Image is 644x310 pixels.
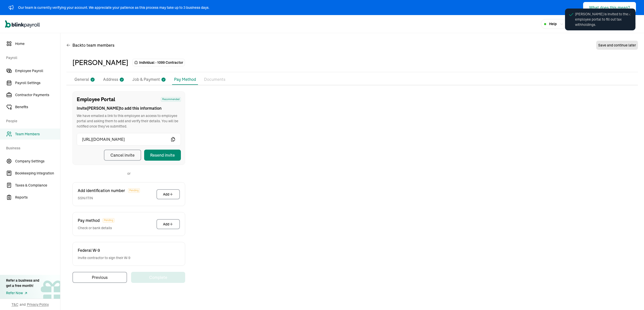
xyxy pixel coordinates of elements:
button: Add [156,189,180,199]
div: Refer a business and get a free month! [6,278,39,288]
p: Pay Method [174,76,196,82]
span: Pay method [78,217,100,223]
span: [URL][DOMAIN_NAME] [82,136,171,142]
span: We have emailed a link to this employee an access to employee portal and asking them to add and v... [77,113,181,129]
span: to team members [82,42,114,48]
span: Payroll Settings [15,80,60,86]
span: Employee Portal [77,96,115,103]
p: Documents [204,76,225,83]
p: Address [103,76,118,83]
button: Previous [72,272,127,283]
span: Team Members [15,132,60,137]
span: Pending [103,218,114,223]
button: Resend invite [144,150,181,161]
span: Payroll [6,50,57,64]
iframe: Chat Widget [619,286,644,310]
div: [PERSON_NAME] [72,57,128,68]
div: Our team is currently verifying your account. We appreciate your patience as this process may tak... [18,5,209,10]
nav: Global [5,17,40,31]
div: Add [163,222,173,227]
span: Invite contractor to sign their W-9 [78,255,130,261]
span: Back [72,42,114,48]
p: or [127,171,131,176]
span: Benefits [15,104,60,110]
button: Save and continue later [596,41,638,50]
span: Invite [PERSON_NAME] to add this information [77,105,181,111]
span: Employee Payroll [15,68,60,74]
span: Pending [128,188,140,193]
span: Add identification number [78,188,125,194]
span: Bookkeeping Integration [15,171,60,176]
span: Check or bank details [78,225,114,231]
span: [PERSON_NAME] is invited to the employee portal to fill out tax withholdings. [575,12,630,27]
span: Company Settings [15,159,60,164]
span: SSN/ITIN [78,196,140,201]
span: Reports [15,195,60,200]
span: Privacy Policy [27,302,49,307]
span: Taxes & Compliance [15,183,60,188]
a: Refer Now [6,290,39,296]
div: Previous [92,274,108,280]
span: Business [6,141,57,155]
span: Home [15,41,60,46]
div: Add [163,192,173,197]
div: Cancel invite [110,152,135,158]
button: Help [541,19,567,29]
span: Help [549,21,557,27]
div: Complete [149,274,167,280]
button: Add [156,219,180,229]
span: T&C [12,302,18,307]
div: Resend invite [150,152,175,158]
span: Federal W-9 [78,247,100,253]
button: Backto team members [66,39,114,51]
p: General [74,76,89,83]
span: Contractor Payments [15,92,60,98]
button: Cancel invite [104,150,141,161]
span: Individual - 1099 Contractor [139,60,183,65]
span: Recommended [161,97,181,102]
button: What does this mean? [583,2,636,13]
span: People [6,113,57,128]
button: Complete [131,272,185,283]
p: Job & Payment [132,76,160,83]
